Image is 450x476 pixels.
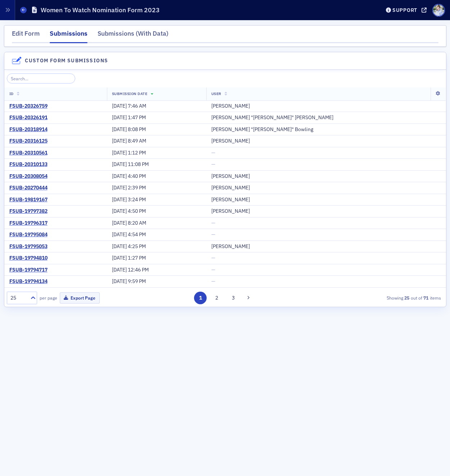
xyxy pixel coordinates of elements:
a: [PERSON_NAME] [211,208,250,215]
span: [DATE] [112,255,128,261]
div: FSUB-19795053 [9,243,48,250]
div: FSUB-20326191 [9,114,48,121]
span: — [211,255,215,261]
span: [DATE] [112,138,128,144]
a: [PERSON_NAME] "[PERSON_NAME]" Bowling [211,126,313,133]
a: FSUB-20270444 [9,185,53,191]
div: FSUB-20310561 [9,150,48,156]
span: 1:12 PM [128,149,146,156]
button: 2 [211,292,223,304]
a: FSUB-19797382 [9,208,53,215]
div: FSUB-19796317 [9,220,48,226]
span: 4:50 PM [128,208,146,214]
span: 4:40 PM [128,173,146,179]
span: 8:20 AM [128,220,146,226]
label: per page [40,295,57,301]
span: 8:49 AM [128,138,146,144]
span: [DATE] [112,173,128,179]
a: [PERSON_NAME] "[PERSON_NAME]" [PERSON_NAME] [211,114,333,121]
div: 25 [10,294,26,302]
h4: Custom Form Submissions [25,57,108,64]
h1: Women To Watch Nomination Form 2023 [41,6,160,14]
a: [PERSON_NAME] [211,173,250,180]
a: FSUB-19794134 [9,278,53,285]
div: FSUB-19819167 [9,197,48,203]
span: — [211,231,215,238]
a: FSUB-20316125 [9,138,53,144]
div: Submissions (With Data) [98,29,168,42]
button: Export Page [60,292,100,304]
div: Edit Form [12,29,40,42]
div: Showing out of items [301,295,441,301]
strong: 25 [403,295,411,301]
a: FSUB-19819167 [9,197,53,203]
span: 4:25 PM [128,243,146,250]
div: FSUB-19794134 [9,278,48,285]
button: 1 [194,292,207,304]
div: FSUB-20318914 [9,126,48,133]
span: — [211,266,215,273]
span: 1:27 PM [128,255,146,261]
a: FSUB-20318914 [9,126,53,133]
a: FSUB-20326191 [9,114,53,121]
a: FSUB-19794717 [9,267,53,273]
div: FSUB-20326759 [9,103,48,109]
a: FSUB-19795084 [9,232,53,238]
div: FSUB-19795084 [9,232,48,238]
a: [PERSON_NAME] [211,138,250,144]
span: 11:08 PM [128,161,149,167]
div: Support [392,7,417,13]
span: User [211,91,221,96]
span: [DATE] [112,220,128,226]
span: — [211,149,215,156]
a: [PERSON_NAME] [211,185,250,191]
span: [DATE] [112,103,128,109]
span: — [211,220,215,226]
strong: 71 [422,295,430,301]
a: [PERSON_NAME] [211,103,250,109]
div: FSUB-19794810 [9,255,48,261]
div: FSUB-19794717 [9,267,48,273]
a: FSUB-20308054 [9,173,53,180]
a: FSUB-20310133 [9,161,53,168]
input: Search… [7,73,76,84]
a: [PERSON_NAME] [211,197,250,203]
div: FSUB-20270444 [9,185,48,191]
span: Id [9,91,14,96]
span: Profile [432,4,445,17]
span: [DATE] [112,278,128,284]
span: [DATE] [112,196,128,203]
span: 1:47 PM [128,114,146,121]
span: — [211,278,215,284]
div: FSUB-20308054 [9,173,48,180]
span: [DATE] [112,149,128,156]
span: 12:46 PM [128,266,149,273]
span: [DATE] [112,161,128,167]
a: [PERSON_NAME] [211,243,250,250]
span: [DATE] [112,114,128,121]
a: FSUB-20326759 [9,103,53,109]
span: [DATE] [112,126,128,133]
span: 3:24 PM [128,196,146,203]
span: 9:59 PM [128,278,146,284]
span: [DATE] [112,243,128,250]
div: FSUB-19797382 [9,208,48,215]
div: Submissions [50,29,87,43]
a: FSUB-19796317 [9,220,53,226]
span: [DATE] [112,231,128,238]
a: FSUB-19795053 [9,243,53,250]
button: 3 [227,292,239,304]
span: — [211,161,215,167]
span: 4:54 PM [128,231,146,238]
span: 7:46 AM [128,103,146,109]
span: [DATE] [112,266,128,273]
